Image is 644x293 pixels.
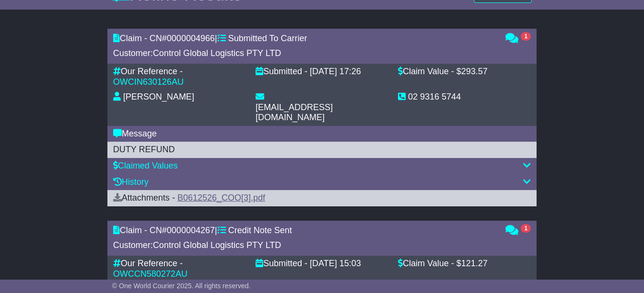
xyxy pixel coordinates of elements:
[123,92,194,102] div: [PERSON_NAME]
[256,67,307,77] div: Submitted -
[113,161,531,171] div: Claimed Values
[153,48,281,58] span: Control Global Logistics PTY LTD
[113,177,531,188] div: History
[256,102,388,123] div: [EMAIL_ADDRESS][DOMAIN_NAME]
[167,225,215,235] span: 0000004267
[113,34,496,44] div: Claim - CN# |
[113,48,496,59] div: Customer:
[167,34,215,43] span: 0000004966
[521,224,531,233] span: 1
[398,259,454,269] div: Claim Value -
[113,161,178,170] a: Claimed Values
[505,34,531,43] a: 1
[113,177,149,187] a: History
[113,225,496,236] div: Claim - CN# |
[228,34,307,43] span: Submitted To Carrier
[398,67,454,77] div: Claim Value -
[408,92,461,102] div: 02 9316 5744
[113,269,187,279] a: OWCCN580272AU
[112,282,251,290] span: © One World Courier 2025. All rights reserved.
[256,259,307,269] div: Submitted -
[113,145,531,155] div: DUTY REFUND
[153,240,281,250] span: Control Global Logistics PTY LTD
[113,259,183,269] div: Our Reference -
[113,67,183,77] div: Our Reference -
[521,32,531,41] span: 1
[457,67,488,77] div: $293.57
[113,193,175,203] span: Attachments -
[310,67,361,77] div: [DATE] 17:26
[228,225,292,235] span: Credit Note Sent
[113,129,531,139] div: Message
[457,259,488,269] div: $121.27
[177,193,265,203] a: B0612526_COO[3].pdf
[113,77,184,87] a: OWCIN630126AU
[505,225,531,235] a: 1
[310,259,361,269] div: [DATE] 15:03
[113,240,496,251] div: Customer:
